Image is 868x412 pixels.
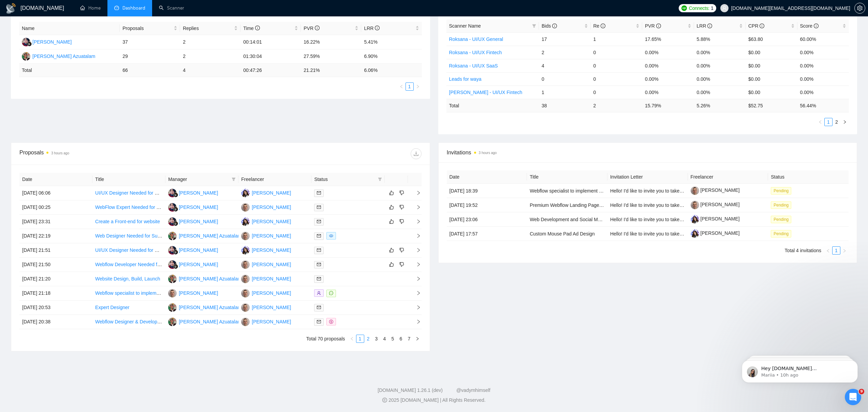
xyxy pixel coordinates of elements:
button: dislike [398,217,406,226]
a: UI/UX Designer Needed for Ongoing Project [95,247,189,253]
a: UI/UX Designer Needed for Construction Company Website [95,190,222,196]
div: [PERSON_NAME] [179,189,218,197]
button: right [841,118,849,126]
td: 00:47:26 [240,64,301,77]
img: R [241,246,250,255]
img: RH [22,38,30,46]
button: setting [854,3,865,14]
li: 1 [406,82,414,91]
th: Freelancer [238,173,311,186]
td: $0.00 [746,86,797,99]
img: R [241,189,250,197]
li: 1 [356,335,364,343]
span: mail [317,219,321,224]
a: 1 [833,247,840,254]
a: RH[PERSON_NAME] [168,190,218,195]
img: IZ [241,303,250,312]
img: gigradar-bm.png [173,250,178,255]
img: c1TvrDEnT2cRyVJWuaGrBp4vblnH3gAhIHj-0WWF6XgB1-1I-LIFv2h85ylRMVt1qP [691,229,699,238]
a: Pending [771,202,794,208]
img: gigradar-bm.png [27,42,32,46]
span: Proposals [122,25,172,32]
span: CPR [748,23,764,29]
a: setting [854,5,865,11]
td: 29 [120,49,180,64]
a: RA[PERSON_NAME] Azuatalam [22,53,95,59]
td: 0.00% [797,46,849,59]
td: 0.00% [642,59,694,72]
td: 0.00% [797,72,849,86]
span: Pending [771,201,791,209]
img: IZ [241,260,250,269]
span: info-circle [707,24,712,28]
td: 0 [591,46,643,59]
td: 27.59% [301,49,361,64]
th: Date [19,173,92,186]
span: like [389,247,394,253]
td: 00:14:01 [240,35,301,49]
img: IZ [241,318,250,326]
img: R [241,217,250,226]
td: 15.79 % [642,99,694,112]
img: gigradar-bm.png [173,207,178,212]
a: Web Designer Needed for Sustainability Company Website (Copy Ready) [95,233,251,239]
td: $0.00 [746,59,797,72]
img: upwork-logo.png [681,5,687,11]
li: Previous Page [816,118,824,126]
span: Time [243,26,260,31]
td: 60.00% [797,32,849,46]
a: RA[PERSON_NAME] Azuatalam [168,304,241,310]
span: mail [317,205,321,209]
td: $0.00 [746,46,797,59]
div: [PERSON_NAME] [252,203,291,211]
a: IZ[PERSON_NAME] [241,304,291,310]
th: Date [447,170,527,184]
div: [PERSON_NAME] [179,289,218,297]
iframe: Intercom notifications message [732,346,868,394]
li: 3 [372,335,381,343]
a: RA[PERSON_NAME] Azuatalam [168,276,241,281]
a: R[PERSON_NAME] [241,190,291,195]
td: $ 52.75 [746,99,797,112]
span: right [842,249,847,253]
div: [PERSON_NAME] [252,318,291,325]
a: Webflow specialist to implement small changes to existing design [530,188,667,194]
a: IZ[PERSON_NAME] [241,204,291,210]
span: mail [317,305,321,309]
div: [PERSON_NAME] [252,275,291,283]
td: 0.00% [694,86,746,99]
a: searchScanner [159,5,184,11]
span: filter [531,21,538,31]
div: [PERSON_NAME] [179,203,218,211]
span: info-circle [255,26,260,30]
span: Manager [168,176,229,183]
a: [PERSON_NAME] [691,187,740,193]
button: right [413,335,422,343]
div: [PERSON_NAME] [252,246,291,254]
td: 66 [120,64,180,77]
td: 0.00% [694,72,746,86]
th: Replies [180,22,240,35]
td: 17 [539,32,591,46]
a: Premium Webflow Landing Page Design for Deal Soldier [530,202,649,208]
img: IZ [241,289,250,297]
a: 5 [389,335,397,342]
a: Webflow specialist to implement small changes to existing design [95,290,233,296]
span: PVR [645,23,661,29]
td: 0 [591,86,643,99]
td: $63.80 [746,32,797,46]
div: Proposals [19,148,220,159]
div: [PERSON_NAME] [252,189,291,197]
a: [DOMAIN_NAME] 1.26.1 (dev) [378,387,443,393]
a: 1 [356,335,364,342]
a: Webflow Developer Needed for Animation Projects [95,262,202,267]
button: download [411,148,422,159]
div: [PERSON_NAME] [252,289,291,297]
span: Pending [771,216,791,223]
td: Webflow specialist to implement small changes to existing design [527,184,607,198]
li: 7 [405,335,413,343]
img: c1TvrDEnT2cRyVJWuaGrBp4vblnH3gAhIHj-0WWF6XgB1-1I-LIFv2h85ylRMVt1qP [691,215,699,224]
span: 9 [859,389,864,394]
a: [PERSON_NAME] [691,202,740,207]
td: 0.00% [694,46,746,59]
